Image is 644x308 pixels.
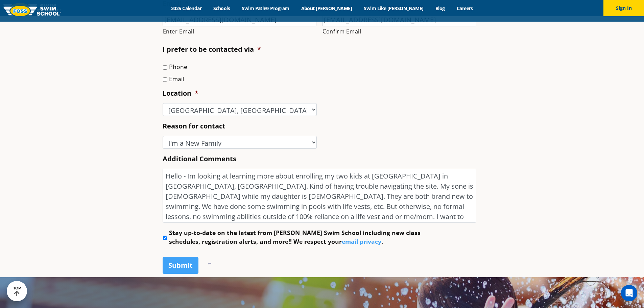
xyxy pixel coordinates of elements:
[429,5,451,11] a: Blog
[13,286,21,297] div: TOP
[295,5,358,11] a: About [PERSON_NAME]
[208,5,236,11] a: Schools
[621,285,637,301] div: Open Intercom Messenger
[236,5,295,11] a: Swim Path® Program
[163,122,225,131] label: Reason for contact
[163,155,236,163] label: Additional Comments
[358,5,430,11] a: Swim Like [PERSON_NAME]
[342,237,381,245] a: email privacy
[163,89,198,98] label: Location
[169,74,184,83] label: Email
[163,257,198,274] input: Submit
[451,5,479,11] a: Careers
[163,45,261,54] label: I prefer to be contacted via
[163,27,317,36] label: Enter Email
[169,62,187,71] label: Phone
[3,6,61,16] img: FOSS Swim School Logo
[169,228,440,246] label: Stay up-to-date on the latest from [PERSON_NAME] Swim School including new class schedules, regis...
[165,5,208,11] a: 2025 Calendar
[323,27,476,36] label: Confirm Email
